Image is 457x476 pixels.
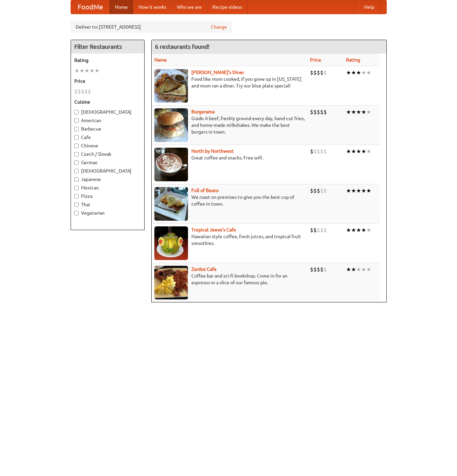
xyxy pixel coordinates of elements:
[71,0,110,14] a: FoodMe
[366,226,371,234] li: ★
[154,154,305,161] p: Great coffee and snacks. Free wifi.
[154,266,188,299] img: zardoz.jpg
[88,88,91,95] li: $
[74,125,141,132] label: Barbecue
[317,148,320,155] li: $
[154,194,305,207] p: We roast on premises to give you the best cup of coffee in town.
[320,266,323,273] li: $
[74,134,141,141] label: Cafe
[317,266,320,273] li: $
[191,188,219,193] a: Full of Beans
[323,266,327,273] li: $
[84,88,88,95] li: $
[71,40,144,53] h4: Filter Restaurants
[366,108,371,116] li: ★
[313,148,317,155] li: $
[74,184,141,191] label: Mexican
[317,108,320,116] li: $
[154,148,188,181] img: north.jpg
[356,148,361,155] li: ★
[351,148,356,155] li: ★
[320,226,323,234] li: $
[361,69,366,76] li: ★
[310,108,313,116] li: $
[320,108,323,116] li: $
[317,187,320,194] li: $
[191,70,244,75] a: [PERSON_NAME]'s Diner
[74,78,141,84] h5: Price
[351,187,356,194] li: ★
[361,187,366,194] li: ★
[71,21,232,33] div: Deliver to: [STREET_ADDRESS]
[356,187,361,194] li: ★
[346,108,351,116] li: ★
[154,69,188,103] img: sallys.jpg
[323,148,327,155] li: $
[211,24,227,30] a: Change
[74,110,79,114] input: [DEMOGRAPHIC_DATA]
[351,226,356,234] li: ★
[74,168,141,174] label: [DEMOGRAPHIC_DATA]
[351,108,356,116] li: ★
[74,109,141,115] label: [DEMOGRAPHIC_DATA]
[154,187,188,221] img: beans.jpg
[207,0,247,14] a: Recipe videos
[366,266,371,273] li: ★
[154,226,188,260] img: jeeves.jpg
[191,109,215,114] b: Burgerama
[356,266,361,273] li: ★
[154,115,305,135] p: Grade A beef, freshly ground every day, hand-cut fries, and home-made milkshakes. We make the bes...
[74,169,79,173] input: [DEMOGRAPHIC_DATA]
[133,0,172,14] a: How it works
[74,151,141,157] label: Czech / Slovak
[81,88,84,95] li: $
[110,0,133,14] a: Home
[172,0,207,14] a: Who we are
[346,148,351,155] li: ★
[317,69,320,76] li: $
[74,152,79,156] input: Czech / Slovak
[320,69,323,76] li: $
[346,226,351,234] li: ★
[320,187,323,194] li: $
[74,144,79,148] input: Chinese
[74,193,141,199] label: Pizza
[310,266,313,273] li: $
[74,210,141,216] label: Vegetarian
[79,67,84,74] li: ★
[313,108,317,116] li: $
[323,187,327,194] li: $
[191,148,234,154] a: North by Northwest
[366,187,371,194] li: ★
[154,57,167,63] a: Name
[313,266,317,273] li: $
[191,266,217,272] b: Zardoz Cafe
[154,108,188,142] img: burgerama.jpg
[74,176,141,183] label: Japanese
[89,67,94,74] li: ★
[356,108,361,116] li: ★
[310,187,313,194] li: $
[74,117,141,124] label: American
[320,148,323,155] li: $
[74,194,79,198] input: Pizza
[313,69,317,76] li: $
[155,43,210,50] ng-pluralize: 6 restaurants found!
[74,135,79,140] input: Cafe
[361,148,366,155] li: ★
[366,148,371,155] li: ★
[94,67,100,74] li: ★
[361,266,366,273] li: ★
[317,226,320,234] li: $
[74,118,79,123] input: American
[154,233,305,247] p: Hawaiian style coffee, fresh juices, and tropical fruit smoothies.
[359,0,380,14] a: Help
[356,69,361,76] li: ★
[154,76,305,89] p: Food like mom cooked, if you grew up in [US_STATE] and mom ran a diner. Try our blue plate special!
[346,266,351,273] li: ★
[74,127,79,131] input: Barbecue
[310,57,321,63] a: Price
[346,69,351,76] li: ★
